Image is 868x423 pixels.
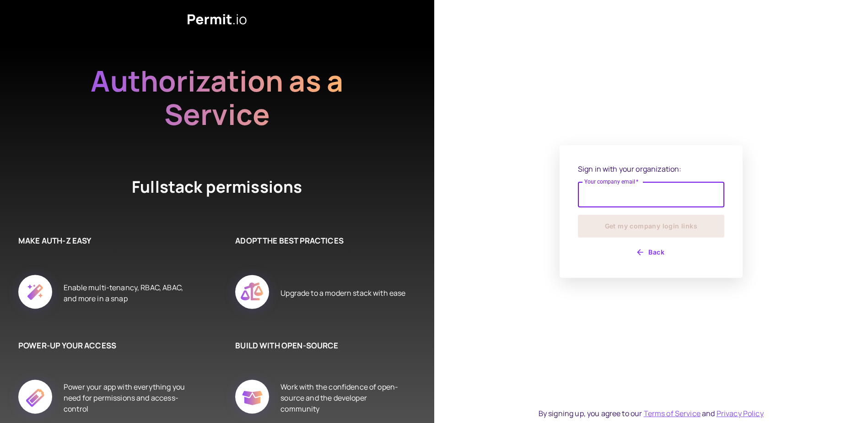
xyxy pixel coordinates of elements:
[280,265,405,321] div: Upgrade to a modern stack with ease
[644,408,701,418] a: Terms of Service
[578,215,724,238] button: Get my company login links
[235,340,406,352] h6: BUILD WITH OPEN-SOURCE
[64,265,189,321] div: Enable multi-tenancy, RBAC, ABAC, and more in a snap
[584,178,639,185] label: Your company email
[235,235,406,247] h6: ADOPT THE BEST PRACTICES
[539,408,764,419] div: By signing up, you agree to our and
[61,64,372,131] h2: Authorization as a Service
[578,163,724,174] p: Sign in with your organization:
[18,235,189,247] h6: MAKE AUTH-Z EASY
[578,245,724,260] button: Back
[18,340,189,352] h6: POWER-UP YOUR ACCESS
[717,408,764,418] a: Privacy Policy
[98,176,336,198] h4: Fullstack permissions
